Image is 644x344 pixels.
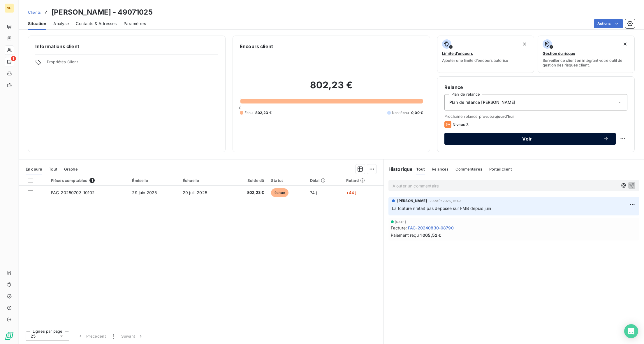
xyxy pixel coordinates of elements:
span: Surveiller ce client en intégrant votre outil de gestion des risques client. [543,58,630,67]
span: FAC-20240830-08790 [408,225,454,231]
button: Précédent [74,330,109,342]
span: Échu [244,110,253,115]
span: La fcature n'était pas deposée sur FMB depuis juin [392,206,491,211]
div: Émise le [132,178,176,183]
span: Portail client [489,167,512,171]
span: En cours [26,167,42,171]
span: 0 [239,106,241,110]
span: 29 juin 2025 [132,190,157,195]
span: échue [271,188,288,197]
span: 25 [31,333,36,339]
span: 74 j [310,190,317,195]
span: Non-échu [392,110,409,115]
span: Limite d’encours [442,51,473,56]
span: 1 065,52 € [420,232,441,238]
span: 1 [89,178,95,183]
button: Voir [444,133,616,145]
span: Niveau 3 [453,122,469,127]
button: 1 [109,330,118,342]
span: Analyse [53,21,69,27]
div: Pièces comptables [51,178,125,183]
span: [DATE] [395,220,406,224]
span: 29 juil. 2025 [183,190,207,195]
span: Clients [28,10,41,15]
span: Prochaine relance prévue [444,114,627,119]
span: Plan de relance [PERSON_NAME] [449,99,515,105]
span: +44 j [346,190,356,195]
h6: Encours client [240,43,273,50]
span: 20 août 2025, 16:03 [430,199,462,203]
span: Gestion du risque [543,51,575,56]
button: Gestion du risqueSurveiller ce client en intégrant votre outil de gestion des risques client. [538,36,635,73]
div: SH [5,3,14,13]
h6: Relance [444,84,627,91]
h3: [PERSON_NAME] - 49071025 [51,7,153,17]
span: Facture : [391,225,407,231]
span: Tout [49,167,57,171]
div: Délai [310,178,339,183]
h2: 802,23 € [240,79,423,97]
span: Ajouter une limite d’encours autorisé [442,58,508,63]
span: Graphe [64,167,78,171]
span: Commentaires [455,167,482,171]
span: Propriétés Client [47,59,218,68]
span: 802,23 € [233,190,264,196]
div: Retard [346,178,380,183]
span: FAC-20250703-10102 [51,190,95,195]
span: Contacts & Adresses [76,21,117,27]
span: Situation [28,21,46,27]
h6: Informations client [35,43,218,50]
button: Actions [594,19,623,28]
div: Échue le [183,178,226,183]
a: Clients [28,9,41,15]
span: aujourd’hui [492,114,514,119]
h6: Historique [384,166,413,173]
button: Limite d’encoursAjouter une limite d’encours autorisé [437,36,534,73]
span: 1 [113,333,114,339]
span: 802,23 € [255,110,272,115]
img: Logo LeanPay [5,331,14,341]
span: 1 [11,56,16,61]
span: Paramètres [124,21,146,27]
div: Open Intercom Messenger [624,324,638,338]
button: Suivant [118,330,147,342]
div: Solde dû [233,178,264,183]
span: Paiement reçu [391,232,419,238]
span: Voir [451,136,603,141]
span: Relances [432,167,448,171]
span: [PERSON_NAME] [397,198,427,203]
span: Tout [416,167,425,171]
div: Statut [271,178,303,183]
span: 0,00 € [411,110,423,115]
